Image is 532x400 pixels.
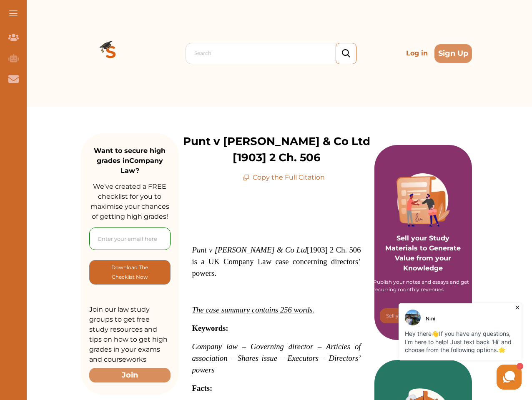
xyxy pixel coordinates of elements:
[192,342,238,351] span: Company law
[373,278,473,293] div: Publish your notes and essays and get recurring monthly revenues
[192,305,315,314] span: The case summary contains 256 words.
[192,245,361,277] span: [1903] 2 Ch. 506 is a UK Company Law case concerning directors’ powers.
[332,301,524,392] iframe: HelpCrunch
[89,368,171,382] button: Join
[81,23,141,83] img: Logo
[89,260,171,285] button: [object Object]
[342,49,350,58] img: search_icon
[89,227,171,250] input: Enter your email here
[434,44,472,63] button: Sign Up
[94,147,166,175] strong: Want to secure high grades in Company Law ?
[243,172,325,182] p: Copy the Full Citation
[192,324,228,332] span: Keywords:
[403,45,431,62] p: Log in
[192,245,307,254] em: Punt v [PERSON_NAME] & Co Ltd
[106,262,153,282] p: Download The Checklist Now
[90,182,169,220] span: We’ve created a FREE checklist for you to maximise your chances of getting high grades!
[89,305,171,365] p: Join our law study groups to get free study resources and tips on how to get high grades in your ...
[192,384,213,392] span: Facts:
[383,210,464,273] p: Sell your Study Materials to Generate Value from your Knowledge
[179,133,374,166] p: Punt v [PERSON_NAME] & Co Ltd [1903] 2 Ch. 506
[192,342,361,374] span: – Governing director – Articles of association – Shares issue – Executors – Directors’ powers
[396,173,450,227] img: Purple card image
